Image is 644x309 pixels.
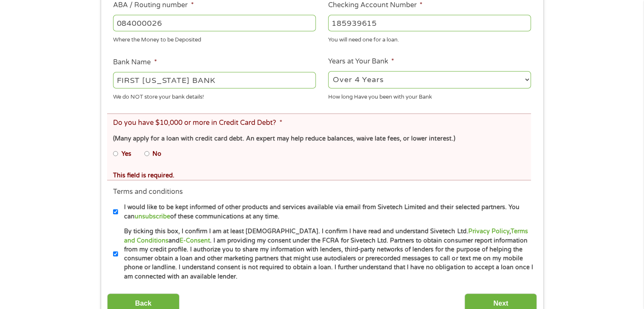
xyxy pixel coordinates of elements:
[113,58,157,67] label: Bank Name
[113,188,183,196] label: Terms and conditions
[113,119,282,127] label: Do you have $10,000 or more in Credit Card Debt?
[328,1,423,10] label: Checking Account Number
[124,228,528,244] a: Terms and Conditions
[328,57,394,66] label: Years at Your Bank
[113,15,316,31] input: 263177916
[113,90,316,101] div: We do NOT store your bank details!
[180,237,210,244] a: E-Consent
[113,171,525,180] div: This field is required.
[113,1,193,10] label: ABA / Routing number
[328,15,531,31] input: 345634636
[135,213,170,220] a: unsubscribe
[113,33,316,44] div: Where the Money to be Deposited
[328,33,531,44] div: You will need one for a loan.
[328,90,531,101] div: How long Have you been with your Bank
[122,149,131,159] label: Yes
[118,203,533,221] label: I would like to be kept informed of other products and services available via email from Sivetech...
[118,227,533,281] label: By ticking this box, I confirm I am at least [DEMOGRAPHIC_DATA]. I confirm I have read and unders...
[152,149,161,159] label: No
[468,228,509,235] a: Privacy Policy
[113,134,525,143] div: (Many apply for a loan with credit card debt. An expert may help reduce balances, waive late fees...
